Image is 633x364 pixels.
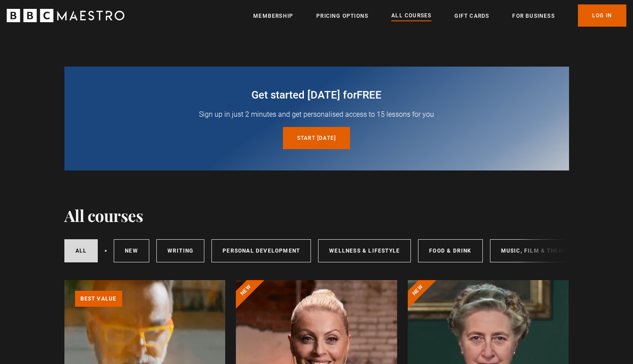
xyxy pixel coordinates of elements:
[64,206,143,225] h1: All courses
[391,11,431,21] a: All Courses
[418,239,482,262] a: Food & Drink
[7,9,124,22] svg: BBC Maestro
[454,12,489,20] a: Gift Cards
[490,239,585,262] a: Music, Film & Theatre
[86,109,548,120] p: Sign up in just 2 minutes and get personalised access to 15 lessons for you
[75,291,122,307] p: Best value
[283,127,350,149] a: Start [DATE]
[318,239,411,262] a: Wellness & Lifestyle
[156,239,204,262] a: Writing
[211,239,311,262] a: Personal Development
[316,12,368,20] a: Pricing Options
[253,12,293,20] a: Membership
[512,12,554,20] a: For business
[253,4,626,27] nav: Primary
[114,239,149,262] a: New
[578,4,626,27] a: Log In
[357,89,382,101] span: free
[86,88,548,102] h2: Get started [DATE] for
[64,239,98,262] a: All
